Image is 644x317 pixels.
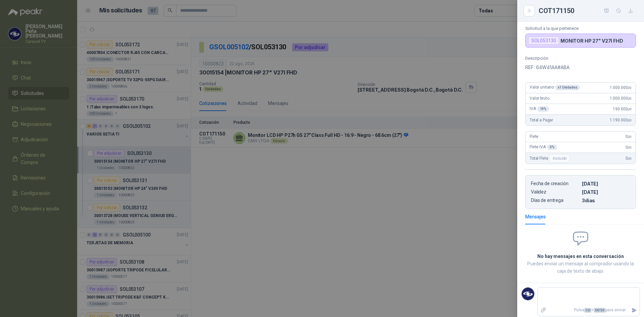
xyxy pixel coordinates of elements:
[628,118,632,122] span: ,00
[610,96,632,101] span: 1.000.000
[626,134,632,139] span: 0
[531,181,579,187] p: Fecha de creación
[628,107,632,111] span: ,00
[613,107,632,111] span: 190.000
[582,181,630,187] p: [DATE]
[525,213,546,220] div: Mensajes
[528,37,559,45] div: SOL053130
[525,260,636,275] p: Puedes enviar un mensaje al comprador usando la caja de texto de abajo.
[610,85,632,90] span: 1.000.000
[538,304,549,316] label: Adjuntar archivos
[582,198,630,203] p: 3 dias
[584,308,591,313] span: Ctrl
[610,118,632,122] span: 1.190.000
[626,145,632,150] span: 0
[530,145,557,150] span: Flete IVA
[628,97,632,100] span: ,00
[531,189,579,195] p: Validez
[549,304,629,316] p: Pulsa + para enviar
[549,154,570,162] div: Incluido
[531,198,579,203] p: Días de entrega
[626,156,632,161] span: 0
[539,5,636,16] div: COT171150
[537,106,549,112] div: 19 %
[530,118,553,122] span: Total a Pagar
[628,86,632,90] span: ,00
[628,157,632,160] span: ,00
[555,85,580,90] div: x 1 Unidades
[525,253,636,260] h2: No hay mensajes en esta conversación
[582,189,630,195] p: [DATE]
[629,304,640,316] button: Enviar
[530,96,549,101] span: Valor bruto
[522,287,534,300] img: Company Logo
[594,308,605,313] span: ENTER
[560,38,623,44] p: MONITOR HP 27" V27I FHD
[530,134,538,139] span: Flete
[530,154,571,162] span: Total Flete
[525,63,636,71] p: REF: 64W41AA#ABA
[525,56,636,61] p: Descripción
[530,85,580,90] span: Valor unitario
[525,7,533,15] button: Close
[525,26,636,31] p: Solicitud a la que pertenece
[547,145,557,150] div: 0 %
[628,135,632,139] span: ,00
[628,146,632,149] span: ,00
[530,106,549,112] span: IVA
